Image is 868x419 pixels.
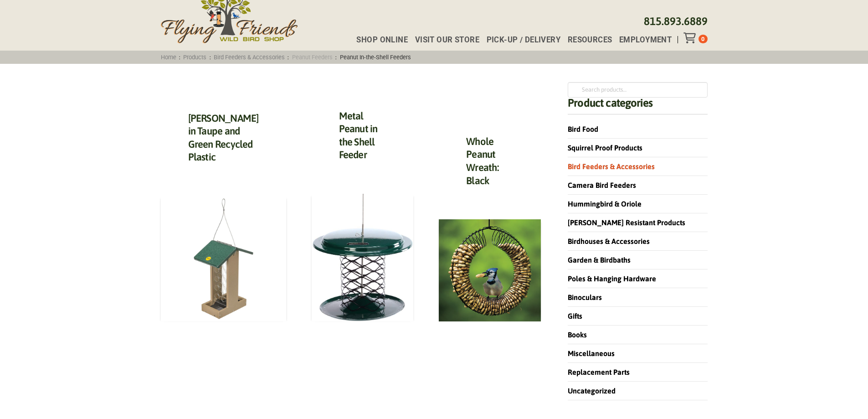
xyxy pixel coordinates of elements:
a: Binoculars [568,293,602,301]
a: Gifts [568,312,582,320]
a: Bird Feeders & Accessories [211,54,288,61]
a: Birdhouses & Accessories [568,237,650,245]
a: Miscellaneous [568,349,615,357]
a: Camera Bird Feeders [568,181,636,189]
a: Poles & Hanging Hardware [568,274,656,283]
a: Peanut Feeders [289,54,335,61]
a: Uncategorized [568,387,616,395]
h4: Product categories [568,98,707,114]
a: Books [568,331,587,339]
span: Pick-up / Delivery [487,36,561,44]
a: Visit Our Store [408,36,479,44]
div: Toggle Off Canvas Content [683,32,699,43]
a: Metal Peanut in the Shell Feeder [339,110,378,161]
a: [PERSON_NAME] in Taupe and Green Recycled Plastic [188,112,259,163]
a: Squirrel Proof Products [568,144,642,152]
a: 815.893.6889 [644,15,708,27]
a: Hummingbird & Oriole [568,200,642,208]
span: Visit Our Store [415,36,479,44]
a: Shop Online [349,36,407,44]
a: Employment [612,36,672,44]
a: Garden & Birdbaths [568,256,631,264]
a: Resources [560,36,612,44]
span: Resources [568,36,612,44]
span: Peanut In-the-Shell Feeders [337,54,414,61]
a: Whole Peanut Wreath: Black [466,135,498,186]
a: [PERSON_NAME] Resistant Products [568,218,685,227]
span: Shop Online [356,36,408,44]
a: Replacement Parts [568,368,630,376]
a: Bird Food [568,125,598,133]
a: Home [158,54,179,61]
input: Search products… [568,82,707,98]
a: Pick-up / Delivery [479,36,560,44]
span: Employment [619,36,672,44]
a: Bird Feeders & Accessories [568,162,655,171]
a: Products [180,54,210,61]
span: 0 [701,36,704,42]
span: : : : : [158,54,414,61]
